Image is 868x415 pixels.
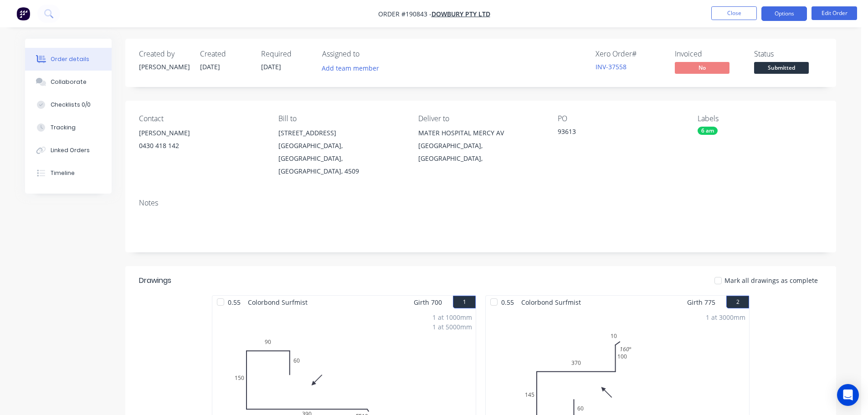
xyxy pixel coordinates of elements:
[418,139,543,165] div: [GEOGRAPHIC_DATA], [GEOGRAPHIC_DATA],
[244,296,311,309] span: Colorbond Surfmist
[51,169,75,177] div: Timeline
[200,62,220,71] span: [DATE]
[706,313,745,322] div: 1 at 3000mm
[558,127,672,139] div: 93613
[453,296,476,308] button: 1
[25,71,112,93] button: Collaborate
[51,146,90,154] div: Linked Orders
[25,116,112,139] button: Tracking
[25,48,112,71] button: Order details
[518,296,585,309] span: Colorbond Surfmist
[278,114,403,123] div: Bill to
[51,123,76,132] div: Tracking
[754,62,809,76] button: Submitted
[418,127,543,165] div: MATER HOSPITAL MERCY AV[GEOGRAPHIC_DATA], [GEOGRAPHIC_DATA],
[812,6,857,20] button: Edit Order
[754,62,809,73] span: Submitted
[698,127,718,135] div: 6 am
[278,139,403,178] div: [GEOGRAPHIC_DATA], [GEOGRAPHIC_DATA], [GEOGRAPHIC_DATA], 4509
[317,62,384,74] button: Add team member
[726,296,749,308] button: 2
[418,114,543,123] div: Deliver to
[139,114,264,123] div: Contact
[837,384,859,406] div: Open Intercom Messenger
[432,322,472,332] div: 1 at 5000mm
[139,50,189,58] div: Created by
[25,139,112,162] button: Linked Orders
[51,101,91,109] div: Checklists 0/0
[498,296,518,309] span: 0.55
[761,6,807,21] button: Options
[139,62,189,72] div: [PERSON_NAME]
[16,7,30,20] img: Factory
[139,127,264,156] div: [PERSON_NAME]0430 418 142
[139,139,264,152] div: 0430 418 142
[675,50,743,58] div: Invoiced
[224,296,244,309] span: 0.55
[139,275,171,286] div: Drawings
[414,296,442,309] span: Girth 700
[418,127,543,139] div: MATER HOSPITAL MERCY AV
[711,6,757,20] button: Close
[754,50,822,58] div: Status
[558,114,683,123] div: PO
[687,296,715,309] span: Girth 775
[261,50,311,58] div: Required
[278,127,403,139] div: [STREET_ADDRESS]
[139,199,822,207] div: Notes
[261,62,281,71] span: [DATE]
[139,127,264,139] div: [PERSON_NAME]
[322,50,413,58] div: Assigned to
[278,127,403,178] div: [STREET_ADDRESS][GEOGRAPHIC_DATA], [GEOGRAPHIC_DATA], [GEOGRAPHIC_DATA], 4509
[51,55,89,63] div: Order details
[596,50,664,58] div: Xero Order #
[378,10,431,18] span: Order #190843 -
[25,93,112,116] button: Checklists 0/0
[200,50,250,58] div: Created
[596,62,627,71] a: INV-37558
[698,114,822,123] div: Labels
[724,276,818,285] span: Mark all drawings as complete
[431,10,490,18] a: Dowbury Pty Ltd
[432,313,472,322] div: 1 at 1000mm
[25,162,112,184] button: Timeline
[322,62,384,74] button: Add team member
[675,62,729,73] span: No
[51,78,87,86] div: Collaborate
